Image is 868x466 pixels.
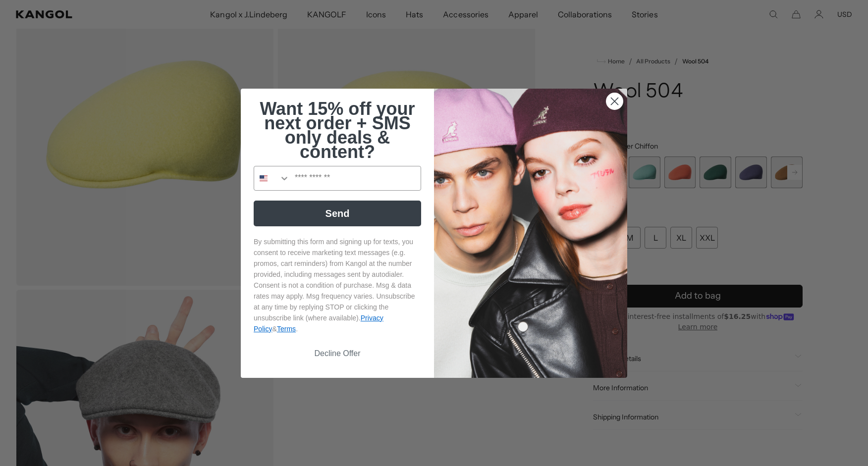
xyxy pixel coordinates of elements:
button: Search Countries [254,166,290,190]
button: Close dialog [606,93,623,110]
button: Decline Offer [254,344,421,363]
span: Want 15% off your next order + SMS only deals & content? [260,99,415,162]
p: By submitting this form and signing up for texts, you consent to receive marketing text messages ... [254,236,421,334]
img: United States [260,174,268,182]
button: Send [254,201,421,226]
input: Phone Number [290,166,421,190]
img: 4fd34567-b031-494e-b820-426212470989.jpeg [434,89,627,378]
a: Terms [277,325,296,333]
